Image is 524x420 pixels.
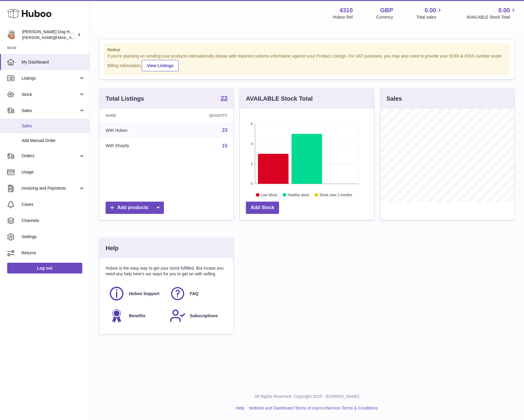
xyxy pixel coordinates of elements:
[320,193,352,197] text: Stock over 2 months
[22,202,85,207] span: Cases
[22,59,85,65] span: My Dashboard
[416,14,443,20] span: Total sales
[109,308,164,324] a: Benefits
[129,291,159,297] span: Huboo Support
[466,6,517,20] a: 0.00 AVAILABLE Stock Total
[107,53,506,71] div: If you're planning on sending your products internationally please add required customs informati...
[129,313,145,319] span: Benefits
[170,308,225,324] a: Subscriptions
[100,138,172,154] td: With Shopify
[251,162,253,165] text: 2
[251,142,253,146] text: 4
[247,405,378,411] li: and
[251,122,253,126] text: 6
[22,35,120,40] span: [PERSON_NAME][EMAIL_ADDRESS][DOMAIN_NAME]
[106,244,118,252] h3: Help
[333,14,353,20] div: Huboo Ref
[246,202,279,214] a: Add Stock
[190,291,199,297] span: FAQ
[236,406,245,410] a: Help
[7,30,16,39] img: toby@hackneydoghouse.com
[95,394,519,399] p: All Rights Reserved. Copyright 2025 - [DOMAIN_NAME]
[261,193,278,197] text: Low Stock
[380,6,393,14] strong: GBP
[339,6,353,14] strong: 4310
[251,182,253,185] text: 0
[222,143,228,148] a: 15
[170,285,225,302] a: FAQ
[7,263,82,274] a: Log out
[106,95,144,103] h3: Total Listings
[498,6,510,14] span: 0.00
[22,75,79,81] span: Listings
[109,285,164,302] a: Huboo Support
[22,218,85,223] span: Channels
[106,265,227,277] p: Huboo is the easy way to get your stock fulfilled. But incase you need any help here's our ways f...
[221,95,227,101] strong: 23
[246,95,313,103] h3: AVAILABLE Stock Total
[22,250,85,256] span: Returns
[376,14,393,20] div: Currency
[107,47,506,53] strong: Notice
[416,6,443,20] a: 0.00 Total sales
[22,138,85,143] span: Add Manual Order
[222,128,228,133] a: 23
[386,95,402,103] h3: Sales
[22,169,85,175] span: Usage
[22,123,85,129] span: Sales
[100,123,172,138] td: With Huboo
[22,234,85,240] span: Settings
[22,185,79,191] span: Invoicing and Payments
[425,6,436,14] span: 0.00
[288,193,310,197] text: Healthy stock
[466,14,517,20] span: AVAILABLE Stock Total
[190,313,218,319] span: Subscriptions
[142,60,179,71] a: View Listings
[172,109,233,123] th: Quantity
[22,92,79,97] span: Stock
[327,406,378,410] a: Service Terms & Conditions
[22,153,79,159] span: Orders
[100,109,172,123] th: Name
[22,108,79,114] span: Sales
[106,202,164,214] a: Add products
[249,406,319,410] a: Website and Dashboard Terms of Use
[22,29,76,40] div: [PERSON_NAME] Dog House
[221,95,227,102] a: 23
